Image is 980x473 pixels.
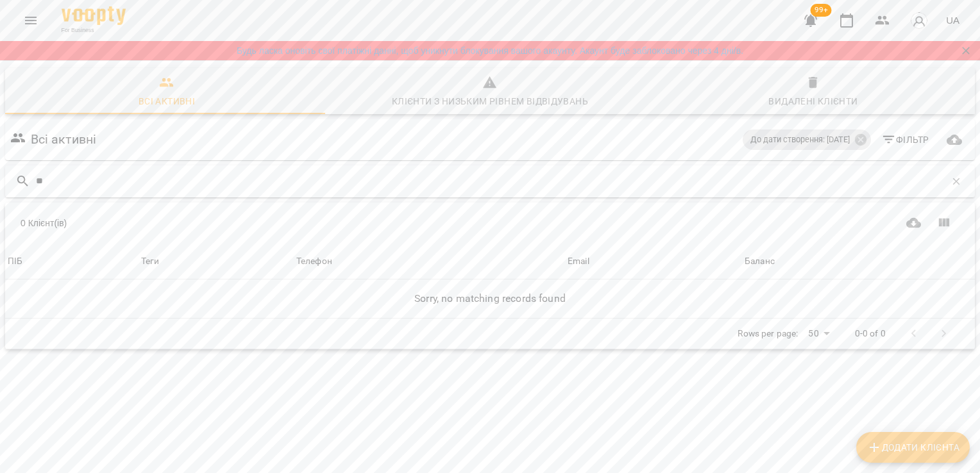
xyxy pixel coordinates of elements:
span: Баланс [745,254,972,269]
button: Menu [15,5,46,36]
button: Фільтр [876,128,934,151]
span: For Business [62,26,126,35]
a: Будь ласка оновіть свої платіжні данні, щоб уникнути блокування вашого акаунту. Акаунт буде забло... [237,44,743,57]
p: Rows per page: [738,328,798,340]
button: Завантажити CSV [899,208,929,238]
button: Показати колонки [929,208,959,238]
span: Телефон [296,254,562,269]
div: Email [568,254,589,269]
div: ПІБ [8,254,22,269]
div: Баланс [745,254,775,269]
div: Sort [568,254,589,269]
div: Всі активні [139,94,195,109]
div: Sort [296,254,332,269]
div: 0 Клієнт(ів) [21,217,483,229]
img: Voopty Logo [62,6,126,25]
div: Теги [141,254,291,269]
button: UA [941,8,965,32]
span: 99+ [811,4,832,17]
h6: Всі активні [31,129,97,149]
h6: Sorry, no matching records found [8,290,972,308]
div: Видалені клієнти [768,94,857,109]
span: Фільтр [881,132,929,147]
p: 0-0 of 0 [855,328,886,340]
span: ПІБ [8,254,136,269]
img: avatar_s.png [910,12,928,29]
button: Закрити сповіщення [957,42,975,60]
div: 50 [803,324,834,343]
div: Клієнти з низьким рівнем відвідувань [392,94,588,109]
button: Додати клієнта [856,432,970,463]
div: Телефон [296,254,332,269]
div: До дати створення: [DATE] [743,129,871,150]
span: До дати створення: [DATE] [743,134,857,145]
div: Table Toolbar [5,203,975,244]
div: Sort [745,254,775,269]
div: Sort [8,254,22,269]
span: UA [946,13,959,27]
span: Додати клієнта [866,440,959,455]
span: Email [568,254,739,269]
